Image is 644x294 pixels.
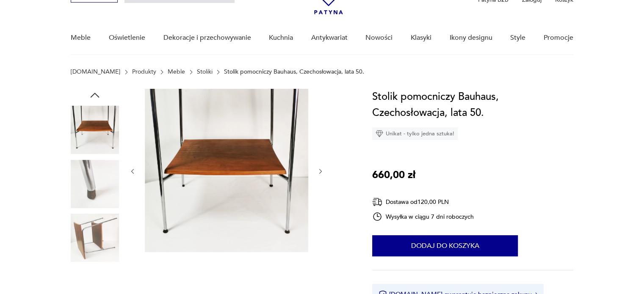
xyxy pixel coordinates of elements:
[224,69,364,75] p: Stolik pomocniczy Bauhaus, Czechosłowacja, lata 50.
[269,22,293,54] a: Kuchnia
[71,22,91,54] a: Meble
[109,22,145,54] a: Oświetlenie
[311,22,348,54] a: Antykwariat
[71,214,119,262] img: Zdjęcie produktu Stolik pomocniczy Bauhaus, Czechosłowacja, lata 50.
[510,22,525,54] a: Style
[372,197,474,207] div: Dostawa od 120,00 PLN
[71,69,120,75] a: [DOMAIN_NAME]
[71,106,119,154] img: Zdjęcie produktu Stolik pomocniczy Bauhaus, Czechosłowacja, lata 50.
[163,22,251,54] a: Dekoracje i przechowywanie
[71,160,119,208] img: Zdjęcie produktu Stolik pomocniczy Bauhaus, Czechosłowacja, lata 50.
[372,127,458,140] div: Unikat - tylko jedna sztuka!
[372,197,382,207] img: Ikona dostawy
[372,212,474,222] div: Wysyłka w ciągu 7 dni roboczych
[197,69,213,75] a: Stoliki
[376,130,383,137] img: Ikona diamentu
[365,22,392,54] a: Nowości
[168,69,185,75] a: Meble
[372,89,573,121] h1: Stolik pomocniczy Bauhaus, Czechosłowacja, lata 50.
[145,89,308,252] img: Zdjęcie produktu Stolik pomocniczy Bauhaus, Czechosłowacja, lata 50.
[132,69,156,75] a: Produkty
[411,22,431,54] a: Klasyki
[372,167,415,183] p: 660,00 zł
[372,235,518,256] button: Dodaj do koszyka
[544,22,573,54] a: Promocje
[449,22,492,54] a: Ikony designu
